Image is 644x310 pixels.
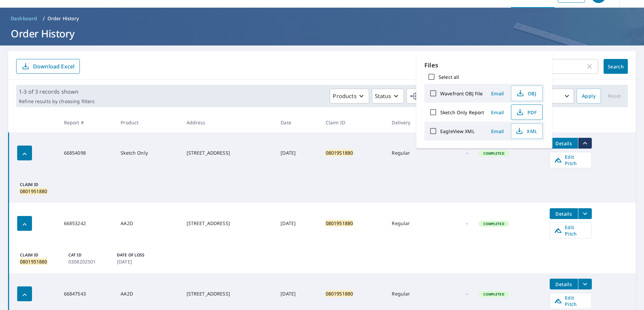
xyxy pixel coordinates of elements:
td: 66854098 [59,132,116,174]
th: Product [115,113,181,132]
td: - [438,132,474,174]
th: Address [181,113,276,132]
mark: 0801951880 [20,188,47,194]
div: [STREET_ADDRESS] [187,290,270,297]
span: Dashboard [11,15,37,22]
button: detailsBtn-66847543 [550,279,578,289]
label: Select all [439,74,459,80]
span: PDF [515,108,537,116]
p: Claim ID [20,252,60,258]
td: 66853242 [59,203,116,244]
p: Order History [47,15,79,22]
span: Edit Pitch [554,154,587,166]
button: detailsBtn-66854098 [550,138,578,149]
span: Search [609,63,622,70]
span: Edit Pitch [554,294,587,307]
button: Download Excel [16,59,80,74]
p: Products [333,92,356,100]
a: Edit Pitch [550,222,592,239]
button: Email [487,126,508,136]
td: Sketch Only [115,132,181,174]
span: Details [554,281,574,287]
h1: Order History [8,27,636,40]
span: Email [489,128,506,134]
th: Claim ID [320,113,387,132]
label: Wavefront OBJ File [440,90,483,97]
div: [STREET_ADDRESS] [187,220,270,227]
p: Status [375,92,391,100]
button: filesDropdownBtn-66854098 [578,138,592,149]
button: Status [372,89,404,103]
a: Dashboard [8,13,40,24]
button: Search [604,59,628,74]
span: Completed [479,151,508,156]
p: Cat ID [68,252,109,258]
p: Date of Loss [117,252,157,258]
p: Files [424,61,544,70]
span: Completed [479,221,508,226]
mark: 0801951880 [326,220,353,226]
div: [STREET_ADDRESS] [187,150,270,156]
button: PDF [511,104,543,120]
span: XML [515,127,537,135]
th: Date [275,113,320,132]
p: Download Excel [33,63,74,70]
button: detailsBtn-66853242 [550,208,578,219]
a: Edit Pitch [550,152,592,168]
span: Orgs [410,92,432,100]
a: Edit Pitch [550,293,592,309]
p: Claim ID [20,182,60,188]
p: Refine results by choosing filters [19,98,95,104]
span: Apply [582,92,595,100]
button: Products [330,89,369,103]
label: Sketch Only Report [440,109,484,116]
nav: breadcrumb [8,13,636,24]
span: Details [554,140,574,147]
td: AA2D [115,203,181,244]
td: Regular [386,132,437,174]
td: [DATE] [275,203,320,244]
td: Regular [386,203,437,244]
mark: 0801951880 [326,290,353,297]
span: Email [489,109,506,116]
button: OBJ [511,86,543,101]
th: Delivery [386,113,437,132]
button: Email [487,107,508,118]
button: Orgs67 [407,89,470,103]
td: [DATE] [275,132,320,174]
button: XML [511,123,543,139]
button: Apply [577,89,601,103]
span: Email [489,90,506,97]
span: Completed [479,292,508,297]
label: EagleView XML [440,128,475,134]
span: Details [554,211,574,217]
p: 1-3 of 3 records shown [19,88,95,96]
button: Email [487,88,508,99]
mark: 0801951880 [20,258,47,265]
button: filesDropdownBtn-66853242 [578,208,592,219]
th: Report # [59,113,116,132]
span: Edit Pitch [554,224,587,237]
p: [DATE] [117,258,157,265]
button: filesDropdownBtn-66847543 [578,279,592,289]
mark: 0801951880 [326,150,353,156]
li: / [43,14,45,23]
td: - [438,203,474,244]
p: 0308202501 [68,258,109,265]
span: OBJ [515,89,537,97]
